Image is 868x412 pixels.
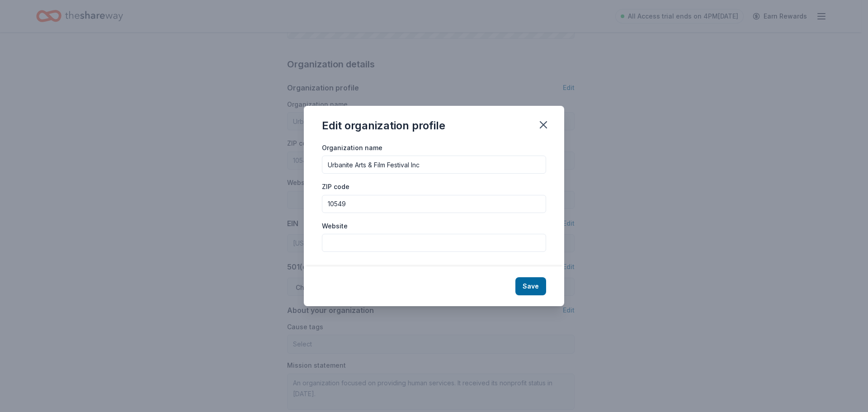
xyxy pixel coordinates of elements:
label: Website [322,222,348,231]
div: Edit organization profile [322,118,445,133]
label: Organization name [322,143,382,152]
input: 12345 (U.S. only) [322,195,546,213]
button: Save [515,277,546,295]
label: ZIP code [322,182,349,191]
